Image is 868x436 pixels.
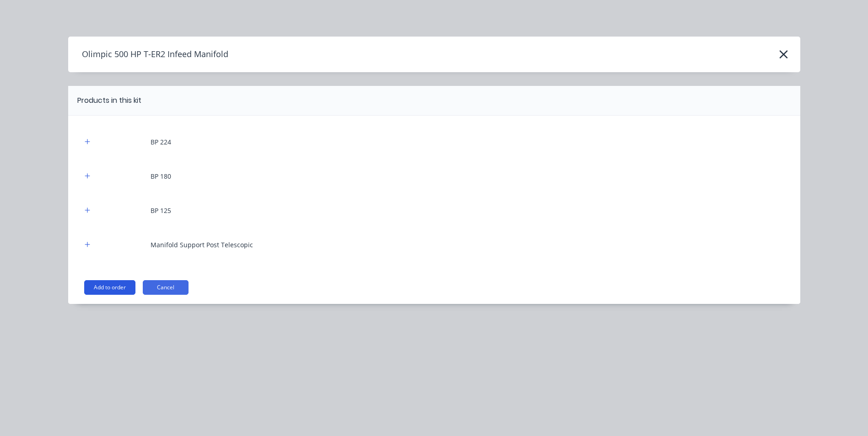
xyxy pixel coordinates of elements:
[68,46,228,63] h4: Olimpic 500 HP T-ER2 Infeed Manifold
[151,171,171,181] div: BP 180
[143,280,189,295] button: Cancel
[151,240,253,250] div: Manifold Support Post Telescopic
[77,95,141,106] div: Products in this kit
[151,137,171,147] div: BP 224
[84,280,135,295] button: Add to order
[151,206,171,215] div: BP 125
